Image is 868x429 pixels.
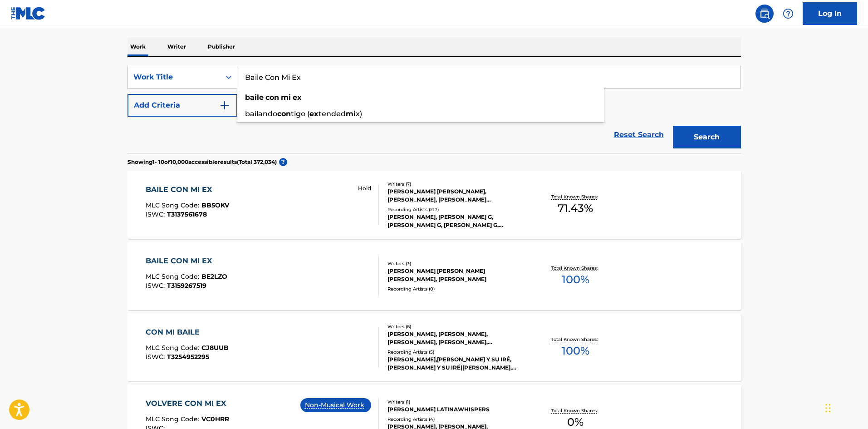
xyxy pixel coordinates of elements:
[146,272,201,281] span: MLC Song Code :
[823,385,868,429] iframe: Chat Widget
[387,267,525,283] div: [PERSON_NAME] [PERSON_NAME] [PERSON_NAME], [PERSON_NAME]
[319,109,346,118] span: tended
[128,313,741,381] a: CON MI BAILEMLC Song Code:CJ8UUBISWC:T3254952295Writers (6)[PERSON_NAME], [PERSON_NAME], [PERSON_...
[551,336,600,343] p: Total Known Shares:
[387,405,525,414] div: [PERSON_NAME] LATINAWHISPERS
[356,109,362,118] span: x)
[305,400,367,410] p: Non-Musical Work
[562,271,589,288] span: 100 %
[387,416,525,423] div: Recording Artists ( 4 )
[265,93,279,102] strong: con
[551,265,600,271] p: Total Known Shares:
[387,323,525,330] div: Writers ( 6 )
[133,72,215,83] div: Work Title
[201,344,229,352] span: CJ8UUB
[245,109,277,118] span: bailando
[167,210,207,218] span: T3137561678
[281,93,291,102] strong: mi
[201,415,229,423] span: VC0HRR
[387,355,525,372] div: [PERSON_NAME],[PERSON_NAME] Y SU IRÉ, [PERSON_NAME] Y SU IRÉ|[PERSON_NAME], [PERSON_NAME]|REY Y S...
[387,187,525,204] div: [PERSON_NAME] [PERSON_NAME], [PERSON_NAME], [PERSON_NAME] [PERSON_NAME] [PERSON_NAME] [PERSON_NAM...
[128,94,237,117] button: Add Criteria
[167,281,206,290] span: T3159267519
[279,158,287,166] span: ?
[165,37,189,56] p: Writer
[146,281,167,290] span: ISWC :
[128,171,741,239] a: BAILE CON MI EXMLC Song Code:BB5OKVISWC:T3137561678 HoldWriters (7)[PERSON_NAME] [PERSON_NAME], [...
[387,181,525,187] div: Writers ( 7 )
[609,125,668,145] a: Reset Search
[387,206,525,213] div: Recording Artists ( 217 )
[128,242,741,310] a: BAILE CON MI EXMLC Song Code:BE2LZOISWC:T3159267519Writers (3)[PERSON_NAME] [PERSON_NAME] [PERSON...
[293,93,302,102] strong: ex
[128,37,148,56] p: Work
[562,343,589,359] span: 100 %
[146,201,201,209] span: MLC Song Code :
[551,193,600,200] p: Total Known Shares:
[146,327,229,338] div: CON MI BAILE
[146,256,227,266] div: BAILE CON MI EX
[167,353,209,361] span: T3254952295
[387,349,525,355] div: Recording Artists ( 5 )
[146,398,230,409] div: VOLVERE CON MI EX
[779,5,797,23] div: Help
[219,100,230,111] img: 9d2ae6d4665cec9f34b9.svg
[128,158,277,166] p: Showing 1 - 10 of 10,000 accessible results (Total 372,034 )
[387,399,525,405] div: Writers ( 1 )
[673,126,741,148] button: Search
[309,109,319,118] strong: ex
[759,8,770,19] img: search
[146,210,167,218] span: ISWC :
[803,2,857,25] a: Log In
[825,394,831,422] div: Drag
[201,201,229,209] span: BB5OKV
[551,407,600,414] p: Total Known Shares:
[346,109,356,118] strong: mi
[387,286,525,292] div: Recording Artists ( 0 )
[11,7,46,20] img: MLC Logo
[291,109,309,118] span: tigo (
[146,415,201,423] span: MLC Song Code :
[245,93,264,102] strong: baile
[128,66,741,153] form: Search Form
[387,260,525,267] div: Writers ( 3 )
[783,8,794,19] img: help
[387,213,525,229] div: [PERSON_NAME], [PERSON_NAME] G, [PERSON_NAME] G, [PERSON_NAME] G, [PERSON_NAME] G
[755,5,774,23] a: Public Search
[146,344,201,352] span: MLC Song Code :
[358,184,371,192] p: Hold
[387,330,525,346] div: [PERSON_NAME], [PERSON_NAME], [PERSON_NAME], [PERSON_NAME], [PERSON_NAME]
[146,184,229,195] div: BAILE CON MI EX
[201,272,227,281] span: BE2LZO
[558,200,593,217] span: 71.43 %
[146,353,167,361] span: ISWC :
[277,109,291,118] strong: con
[205,37,238,56] p: Publisher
